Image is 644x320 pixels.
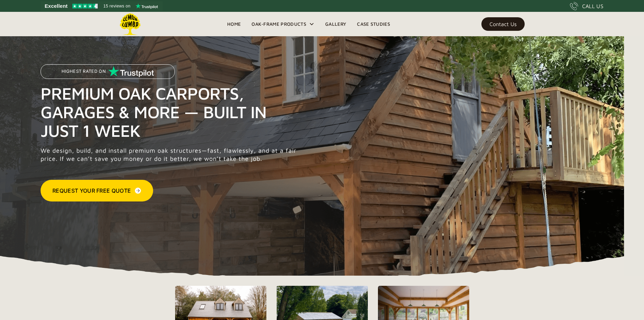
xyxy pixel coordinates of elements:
img: Trustpilot 4.5 stars [72,4,98,8]
a: Case Studies [352,19,396,29]
p: We design, build, and install premium oak structures—fast, flawlessly, and at a fair price. If we... [41,147,300,163]
a: Request Your Free Quote [41,180,153,201]
div: Contact Us [490,22,517,26]
div: Request Your Free Quote [52,187,131,195]
a: Gallery [320,19,352,29]
a: Home [222,19,246,29]
div: Oak-Frame Products [252,20,306,28]
p: Highest Rated on [62,69,106,74]
a: CALL US [570,2,603,10]
h1: Premium Oak Carports, Garages & More — Built in Just 1 Week [41,84,300,140]
div: CALL US [582,2,603,10]
a: Contact Us [481,17,525,31]
img: Trustpilot logo [136,3,158,9]
span: 15 reviews on [103,2,130,10]
a: See Lemon Lumba reviews on Trustpilot [41,1,163,11]
div: Oak-Frame Products [246,12,320,36]
a: Highest Rated on [41,64,175,84]
span: Excellent [45,2,68,10]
